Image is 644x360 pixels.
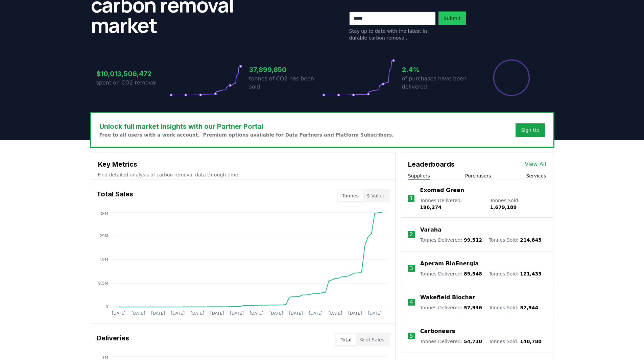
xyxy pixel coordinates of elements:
p: Tonnes Sold : [489,338,542,345]
h3: Key Metrics [98,159,388,169]
p: Tonnes Delivered : [420,304,482,311]
a: Exomad Green [420,186,464,194]
tspan: [DATE] [171,311,185,316]
h3: Total Sales [97,189,133,202]
a: View All [525,160,546,168]
tspan: [DATE] [348,311,362,316]
tspan: 0 [105,305,108,309]
tspan: [DATE] [309,311,323,316]
p: of purchases have been delivered [402,75,475,91]
button: Total [336,334,356,345]
h3: Leaderboards [408,159,455,169]
a: Aperam BioEnergia [420,260,479,268]
p: Find detailed analysis of carbon removal data through time. [98,171,388,178]
tspan: [DATE] [328,311,342,316]
tspan: [DATE] [112,311,125,316]
h3: Unlock full market insights with our Partner Portal [99,121,394,131]
button: % of Sales [356,334,388,345]
a: Carboneers [420,327,455,335]
tspan: [DATE] [230,311,244,316]
span: 1,679,189 [490,205,517,210]
a: Sign Up [521,127,539,134]
button: Purchasers [465,172,491,179]
tspan: [DATE] [190,311,204,316]
tspan: [DATE] [249,311,263,316]
button: Services [526,172,546,179]
p: Tonnes Delivered : [420,197,483,211]
h3: $10,013,506,472 [96,69,169,79]
tspan: [DATE] [269,311,283,316]
span: 121,433 [520,271,542,277]
span: 196,274 [420,205,442,210]
a: Varaha [420,226,442,234]
p: tonnes of CO2 has been sold [249,75,322,91]
span: 57,936 [464,305,482,310]
p: Stay up to date with the latest in durable carbon removal. [349,28,436,41]
tspan: [DATE] [210,311,224,316]
div: Percentage of sales delivered [493,59,530,97]
button: Submit [438,11,466,25]
p: Tonnes Sold : [489,270,542,277]
h3: 37,899,850 [249,65,322,75]
span: 54,730 [464,339,482,344]
button: Suppliers [408,172,430,179]
p: Tonnes Sold : [489,304,538,311]
p: spent on CO2 removal [96,79,169,87]
a: Wakefield Biochar [420,293,475,302]
span: 89,548 [464,271,482,277]
p: Tonnes Sold : [490,197,546,211]
p: 2 [410,231,413,239]
button: Sign Up [516,123,545,137]
h3: 2.4% [402,65,475,75]
p: Tonnes Delivered : [420,237,482,243]
p: Tonnes Delivered : [420,270,482,277]
tspan: [DATE] [131,311,145,316]
p: 1 [409,194,413,202]
p: 5 [410,332,413,340]
tspan: [DATE] [289,311,303,316]
span: 57,944 [520,305,538,310]
tspan: 38M [99,211,108,216]
button: $ Value [363,190,388,201]
tspan: 29M [99,234,108,238]
span: 99,512 [464,237,482,243]
tspan: 1M [102,355,108,360]
p: Tonnes Delivered : [420,338,482,345]
span: 214,845 [520,237,542,243]
tspan: 19M [99,257,108,262]
tspan: [DATE] [151,311,165,316]
p: 4 [410,298,413,306]
p: 3 [410,264,413,272]
tspan: [DATE] [368,311,382,316]
span: 140,780 [520,339,542,344]
p: Tonnes Sold : [489,237,542,243]
h3: Deliveries [97,333,129,346]
p: Free to all users with a work account. Premium options available for Data Partners and Platform S... [99,131,394,138]
button: Tonnes [338,190,363,201]
tspan: 9.5M [98,281,108,286]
